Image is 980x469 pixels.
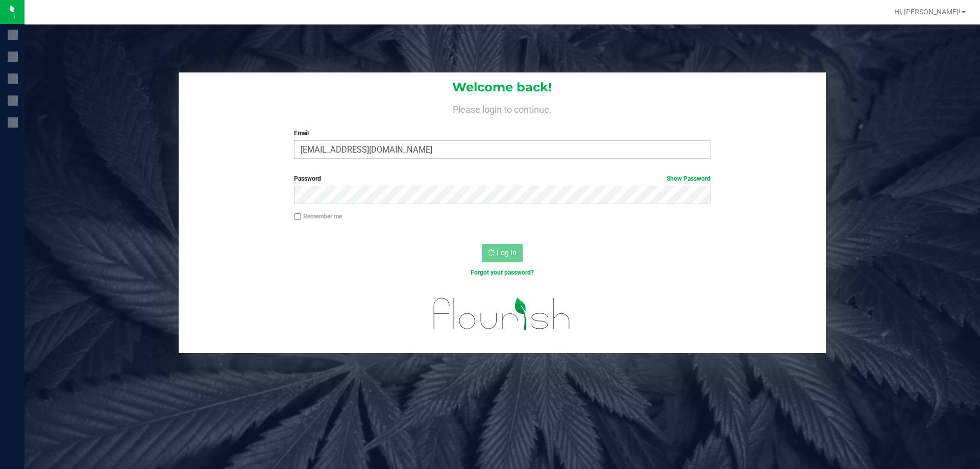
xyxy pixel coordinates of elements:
[667,175,710,182] a: Show Password
[179,81,826,94] h1: Welcome back!
[894,8,961,16] span: Hi, [PERSON_NAME]!
[294,212,342,221] label: Remember me
[294,129,710,138] label: Email
[294,175,321,182] span: Password
[421,288,583,340] img: flourish_logo.svg
[179,102,826,114] h4: Please login to continue.
[482,244,523,262] button: Log In
[294,213,301,220] input: Remember me
[471,269,534,276] a: Forgot your password?
[497,249,517,257] span: Log In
